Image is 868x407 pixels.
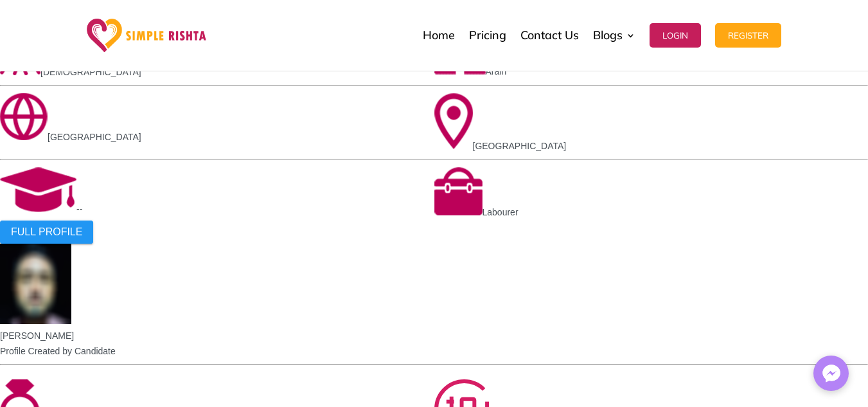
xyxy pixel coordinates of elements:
[469,3,506,68] a: Pricing
[473,141,567,151] span: [GEOGRAPHIC_DATA]
[40,67,141,77] span: [DEMOGRAPHIC_DATA]
[48,132,141,142] span: [GEOGRAPHIC_DATA]
[76,204,82,214] span: --
[715,23,781,48] button: Register
[593,3,635,68] a: Blogs
[486,66,507,77] span: Arain
[423,3,455,68] a: Home
[650,3,701,68] a: Login
[483,207,518,217] span: Labourer
[650,23,701,48] button: Login
[11,226,82,238] span: FULL PROFILE
[819,361,844,386] img: Messenger
[520,3,579,68] a: Contact Us
[715,3,781,68] a: Register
